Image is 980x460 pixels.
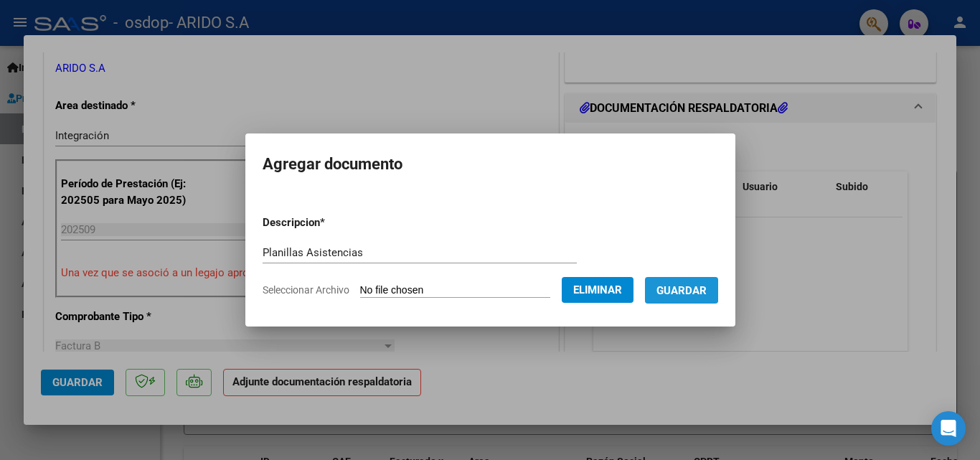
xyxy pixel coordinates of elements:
[263,284,349,296] span: Seleccionar Archivo
[573,283,622,296] span: Eliminar
[263,215,400,231] p: Descripcion
[562,277,633,303] button: Eliminar
[645,277,718,304] button: Guardar
[656,284,707,297] span: Guardar
[931,411,966,446] div: Open Intercom Messenger
[263,151,718,178] h2: Agregar documento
